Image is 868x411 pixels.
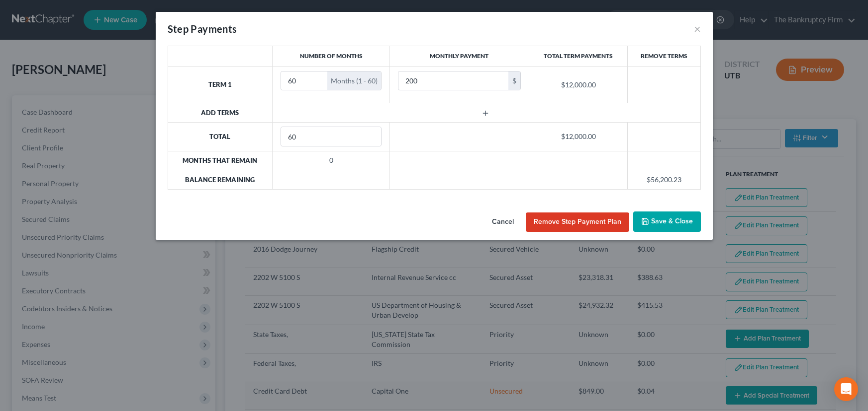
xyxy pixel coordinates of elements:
th: Monthly Payment [389,46,529,67]
th: Remove Terms [628,46,700,67]
th: Total [168,122,273,151]
th: Months that Remain [168,151,273,170]
th: Add Terms [168,103,273,122]
div: $ [508,71,520,90]
td: $12,000.00 [529,66,627,103]
td: $56,200.23 [628,170,700,189]
td: 0 [273,151,390,170]
td: $12,000.00 [529,122,627,151]
div: Months (1 - 60) [327,71,381,90]
button: Cancel [484,212,522,232]
th: Number of Months [273,46,390,67]
th: Total Term Payments [529,46,627,67]
input: 0.00 [398,71,508,90]
th: Term 1 [168,66,273,103]
th: Balance Remaining [168,170,273,189]
input: -- [281,71,327,90]
div: Open Intercom Messenger [834,377,858,401]
button: Save & Close [633,211,701,232]
button: × [694,23,701,35]
input: -- [281,127,381,146]
div: Step Payments [168,22,237,36]
button: Remove Step Payment Plan [526,212,629,232]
